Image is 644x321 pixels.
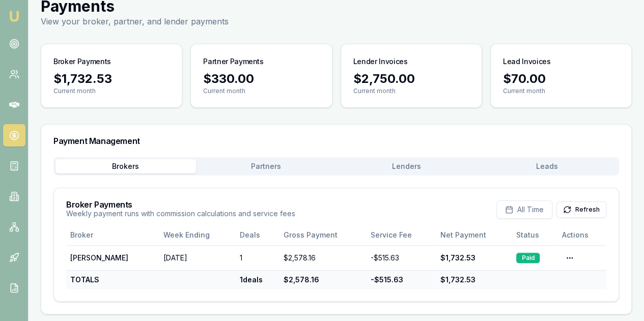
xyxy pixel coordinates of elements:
[203,56,263,67] h3: Partner Payments
[8,10,20,22] img: emu-icon-u.png
[55,159,196,173] button: Brokers
[66,200,295,209] h3: Broker Payments
[517,205,544,215] span: All Time
[440,253,508,263] div: $1,732.53
[556,201,606,218] button: Refresh
[353,56,408,67] h3: Lender Invoices
[66,209,295,219] p: Weekly payment runs with commission calculations and service fees
[353,87,469,95] p: Current month
[496,200,552,219] button: All Time
[236,225,279,245] th: Deals
[503,87,619,95] p: Current month
[70,253,155,263] div: [PERSON_NAME]
[353,71,469,87] div: $2,750.00
[53,56,111,67] h3: Broker Payments
[436,225,512,245] th: Net Payment
[503,56,550,67] h3: Lead Invoices
[66,225,159,245] th: Broker
[41,15,229,27] p: View your broker, partner, and lender payments
[70,275,155,285] div: TOTALS
[196,159,337,173] button: Partners
[477,159,617,173] button: Leads
[159,225,236,245] th: Week Ending
[337,159,477,173] button: Lenders
[53,137,619,145] h3: Payment Management
[240,253,275,263] div: 1
[203,87,319,95] p: Current month
[203,71,319,87] div: $330.00
[367,225,436,245] th: Service Fee
[516,252,540,264] div: Paid
[53,87,170,95] p: Current month
[503,71,619,87] div: $70.00
[284,253,362,263] div: $2,578.16
[240,275,275,285] div: 1 deals
[159,245,236,270] td: [DATE]
[371,275,432,285] div: - $515.63
[440,275,508,285] div: $1,732.53
[53,71,170,87] div: $1,732.53
[371,253,432,263] div: - $515.63
[557,225,606,245] th: Actions
[512,225,557,245] th: Status
[284,275,362,285] div: $2,578.16
[279,225,367,245] th: Gross Payment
